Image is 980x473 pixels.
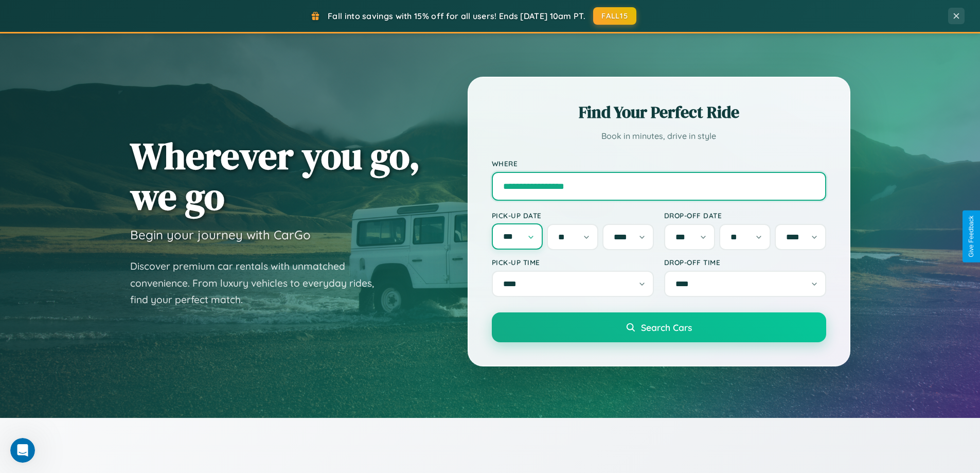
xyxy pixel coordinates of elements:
[664,258,826,267] label: Drop-off Time
[593,7,636,25] button: FALL15
[492,211,654,220] label: Pick-up Date
[130,135,420,217] h1: Wherever you go, we go
[968,216,975,257] div: Give Feedback
[492,101,826,124] h2: Find Your Perfect Ride
[492,159,826,168] label: Where
[492,129,826,144] p: Book in minutes, drive in style
[492,312,826,342] button: Search Cars
[664,211,826,220] label: Drop-off Date
[492,258,654,267] label: Pick-up Time
[130,258,387,308] p: Discover premium car rentals with unmatched convenience. From luxury vehicles to everyday rides, ...
[130,227,311,242] h3: Begin your journey with CarGo
[328,11,585,21] span: Fall into savings with 15% off for all users! Ends [DATE] 10am PT.
[10,438,35,463] iframe: Intercom live chat
[641,322,692,333] span: Search Cars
